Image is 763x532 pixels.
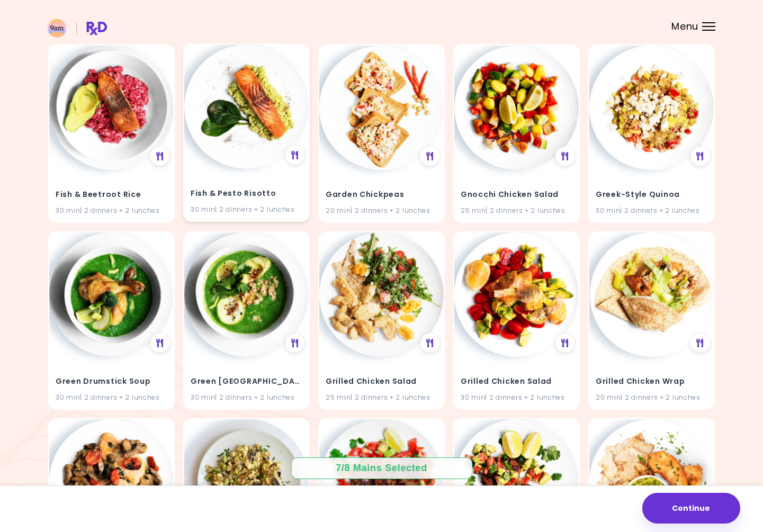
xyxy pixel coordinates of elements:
[642,493,740,524] button: Continue
[596,205,707,215] div: 30 min | 2 dinners + 2 lunches
[48,19,107,38] img: RxDiet
[56,373,167,390] h4: Green Drumstick Soup
[596,392,707,402] div: 20 min | 2 dinners + 2 lunches
[191,392,302,402] div: 30 min | 2 dinners + 2 lunches
[461,205,572,215] div: 25 min | 2 dinners + 2 lunches
[420,147,439,166] div: See Meal Plan
[191,373,302,390] h4: Green Turkey Soup
[555,147,575,166] div: See Meal Plan
[690,147,710,166] div: See Meal Plan
[555,333,575,353] div: See Meal Plan
[326,392,437,402] div: 25 min | 2 dinners + 2 lunches
[461,373,572,390] h4: Grilled Chicken Salad
[461,392,572,402] div: 30 min | 2 dinners + 2 lunches
[326,205,437,215] div: 20 min | 2 dinners + 2 lunches
[56,186,167,203] h4: Fish & Beetroot Rice
[671,22,698,31] span: Menu
[596,373,707,390] h4: Grilled Chicken Wrap
[285,146,304,165] div: See Meal Plan
[461,186,572,203] h4: Gnocchi Chicken Salad
[56,205,167,215] div: 30 min | 2 dinners + 2 lunches
[191,185,302,202] h4: Fish & Pesto Risotto
[328,462,435,475] div: 7 / 8 Mains Selected
[326,186,437,203] h4: Garden Chickpeas
[326,373,437,390] h4: Grilled Chicken Salad
[150,333,169,353] div: See Meal Plan
[285,333,304,353] div: See Meal Plan
[420,333,439,353] div: See Meal Plan
[596,186,707,203] h4: Greek-Style Quinoa
[150,147,169,166] div: See Meal Plan
[191,204,302,214] div: 30 min | 2 dinners + 2 lunches
[56,392,167,402] div: 30 min | 2 dinners + 2 lunches
[690,333,710,353] div: See Meal Plan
